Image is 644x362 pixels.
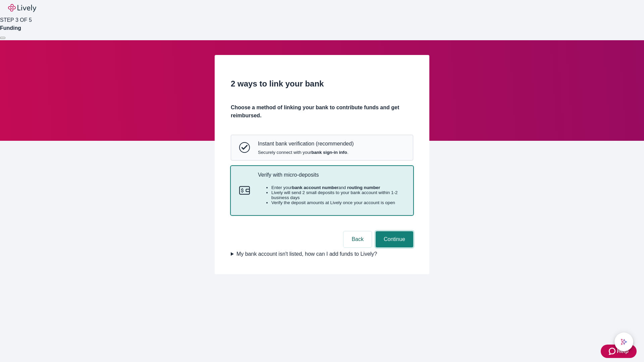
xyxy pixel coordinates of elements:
summary: My bank account isn't listed, how can I add funds to Lively? [231,250,413,258]
strong: routing number [347,185,380,190]
h4: Choose a method of linking your bank to contribute funds and get reimbursed. [231,104,413,120]
li: Lively will send 2 small deposits to your bank account within 1-2 business days [271,190,405,200]
li: Enter your and [271,185,405,190]
svg: Zendesk support icon [609,347,617,355]
p: Verify with micro-deposits [258,172,405,178]
strong: bank account number [292,185,339,190]
button: Back [343,231,372,247]
button: Instant bank verificationInstant bank verification (recommended)Securely connect with yourbank si... [231,135,413,160]
strong: bank sign-in info [311,150,347,155]
li: Verify the deposit amounts at Lively once your account is open [271,200,405,205]
button: Zendesk support iconHelp [601,345,637,358]
button: Continue [376,231,413,247]
span: Help [617,347,629,355]
svg: Micro-deposits [239,185,250,196]
p: Instant bank verification (recommended) [258,140,354,147]
span: Securely connect with your . [258,150,354,155]
svg: Lively AI Assistant [621,339,627,345]
button: Micro-depositsVerify with micro-depositsEnter yourbank account numberand routing numberLively wil... [231,166,413,215]
h2: 2 ways to link your bank [231,78,413,90]
img: Lively [8,4,36,12]
button: chat [614,333,633,351]
svg: Instant bank verification [239,142,250,153]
